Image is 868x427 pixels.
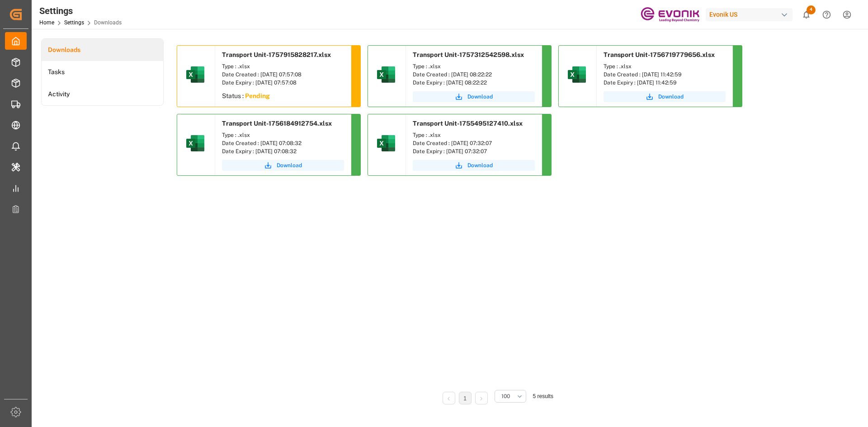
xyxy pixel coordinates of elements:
div: Date Created : [DATE] 07:57:08 [222,70,344,79]
div: Type : .xlsx [413,62,535,70]
div: Status : [215,89,351,105]
div: Date Created : [DATE] 07:32:07 [413,139,535,147]
span: 5 results [533,393,553,399]
a: Home [39,19,54,26]
button: Help Center [816,5,837,25]
img: microsoft-excel-2019--v1.png [566,64,588,85]
img: microsoft-excel-2019--v1.png [375,132,397,154]
li: Next Page [475,392,488,404]
span: Download [658,93,684,101]
div: Type : .xlsx [413,131,535,139]
button: Evonik US [706,6,796,23]
div: Date Expiry : [DATE] 07:08:32 [222,147,344,155]
span: Download [467,161,493,169]
li: Previous Page [443,392,455,404]
img: microsoft-excel-2019--v1.png [184,132,206,154]
a: 1 [463,395,467,402]
div: Date Created : [DATE] 08:22:22 [413,70,535,79]
button: Download [222,160,344,171]
img: microsoft-excel-2019--v1.png [375,64,397,85]
sapn: Pending [245,92,270,99]
div: Date Created : [DATE] 11:42:59 [604,70,726,79]
div: Date Expiry : [DATE] 11:42:59 [604,79,726,87]
span: Download [467,93,493,101]
div: Evonik US [706,8,793,21]
div: Type : .xlsx [222,131,344,139]
span: 100 [501,392,510,400]
a: Tasks [42,61,163,83]
button: Download [604,91,726,102]
span: Transport Unit-1755495127410.xlsx [413,120,523,127]
div: Date Created : [DATE] 07:08:32 [222,139,344,147]
span: Transport Unit-1757312542598.xlsx [413,51,524,58]
span: Download [277,161,302,169]
a: Downloads [42,39,163,61]
li: 1 [459,392,472,404]
div: Date Expiry : [DATE] 08:22:22 [413,79,535,87]
div: Type : .xlsx [604,62,726,70]
span: 4 [807,5,816,14]
span: Transport Unit-1756719779656.xlsx [604,51,715,58]
img: Evonik-brand-mark-Deep-Purple-RGB.jpeg_1700498283.jpeg [641,7,699,23]
img: microsoft-excel-2019--v1.png [184,64,206,85]
a: Activity [42,83,163,105]
button: Download [413,91,535,102]
div: Date Expiry : [DATE] 07:32:07 [413,147,535,155]
button: open menu [495,390,526,403]
div: Settings [39,4,122,18]
button: Download [413,160,535,171]
button: show 4 new notifications [796,5,816,25]
a: Settings [64,19,84,26]
div: Type : .xlsx [222,62,344,70]
span: Transport Unit-1757915828217.xlsx [222,51,331,58]
span: Transport Unit-1756184912754.xlsx [222,120,332,127]
div: Date Expiry : [DATE] 07:57:08 [222,79,344,87]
